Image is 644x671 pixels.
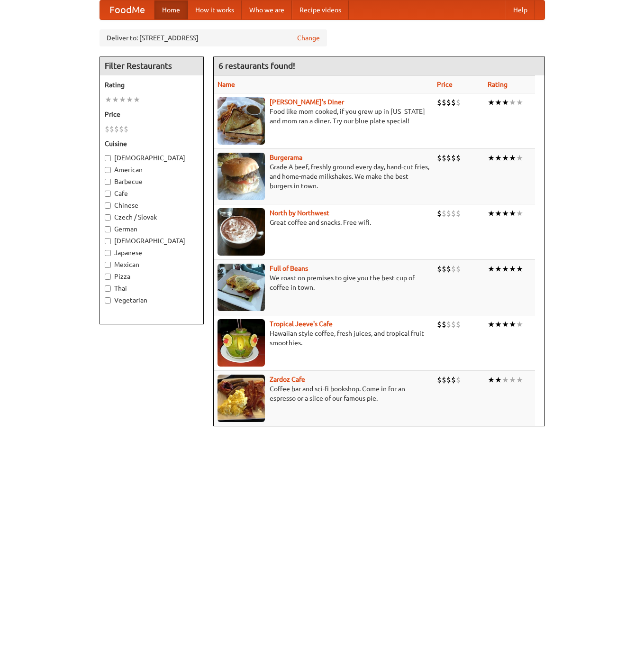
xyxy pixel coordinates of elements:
[105,250,111,256] input: Japanese
[105,274,111,280] input: Pizza
[109,124,114,134] li: $
[218,81,235,88] a: Name
[133,94,140,105] li: ★
[516,264,523,274] li: ★
[105,139,199,148] h5: Cuisine
[502,153,509,163] li: ★
[456,208,461,219] li: $
[119,94,126,105] li: ★
[105,285,111,292] input: Thai
[495,319,502,330] li: ★
[509,208,516,219] li: ★
[270,376,305,383] a: Zardoz Cafe
[297,33,320,43] a: Change
[516,97,523,108] li: ★
[218,264,265,311] img: beans.jpg
[446,208,451,219] li: $
[100,0,154,19] a: FoodMe
[495,97,502,108] li: ★
[451,208,456,219] li: $
[105,124,109,134] li: $
[270,265,308,272] b: Full of Beans
[270,154,302,161] a: Burgerama
[105,236,199,246] label: [DEMOGRAPHIC_DATA]
[105,80,199,90] h5: Rating
[188,0,242,19] a: How it works
[218,329,429,348] p: Hawaiian style coffee, fresh juices, and tropical fruit smoothies.
[105,262,111,268] input: Mexican
[495,375,502,385] li: ★
[456,264,461,274] li: $
[509,319,516,330] li: ★
[242,0,292,19] a: Who we are
[105,202,111,209] input: Chinese
[442,264,446,274] li: $
[105,165,199,175] label: American
[218,153,265,200] img: burgerama.jpg
[502,375,509,385] li: ★
[105,177,199,186] label: Barbecue
[105,238,111,244] input: [DEMOGRAPHIC_DATA]
[105,226,111,232] input: German
[218,319,265,367] img: jeeves.jpg
[488,375,495,385] li: ★
[488,81,508,88] a: Rating
[437,264,442,274] li: $
[456,97,461,108] li: $
[442,97,446,108] li: $
[105,191,111,197] input: Cafe
[442,319,446,330] li: $
[516,319,523,330] li: ★
[488,153,495,163] li: ★
[105,224,199,234] label: German
[124,124,128,134] li: $
[105,189,199,198] label: Cafe
[112,94,119,105] li: ★
[105,214,111,221] input: Czech / Slovak
[105,295,199,305] label: Vegetarian
[446,153,451,163] li: $
[488,208,495,219] li: ★
[509,153,516,163] li: ★
[437,153,442,163] li: $
[105,260,199,269] label: Mexican
[516,375,523,385] li: ★
[292,0,349,19] a: Recipe videos
[114,124,119,134] li: $
[105,155,111,161] input: [DEMOGRAPHIC_DATA]
[509,264,516,274] li: ★
[446,319,451,330] li: $
[218,208,265,256] img: north.jpg
[154,0,188,19] a: Home
[516,208,523,219] li: ★
[437,97,442,108] li: $
[509,97,516,108] li: ★
[442,375,446,385] li: $
[105,297,111,303] input: Vegetarian
[488,97,495,108] li: ★
[509,375,516,385] li: ★
[218,384,429,403] p: Coffee bar and sci-fi bookshop. Come in for an espresso or a slice of our famous pie.
[488,264,495,274] li: ★
[456,319,461,330] li: $
[451,319,456,330] li: $
[451,97,456,108] li: $
[105,167,111,173] input: American
[502,264,509,274] li: ★
[437,375,442,385] li: $
[218,375,265,422] img: zardoz.jpg
[105,94,112,105] li: ★
[105,284,199,293] label: Thai
[506,0,535,19] a: Help
[218,273,429,292] p: We roast on premises to give you the best cup of coffee in town.
[451,153,456,163] li: $
[105,179,111,185] input: Barbecue
[218,218,429,227] p: Great coffee and snacks. Free wifi.
[437,319,442,330] li: $
[437,208,442,219] li: $
[270,98,344,106] a: [PERSON_NAME]'s Diner
[105,212,199,222] label: Czech / Slovak
[270,209,329,217] a: North by Northwest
